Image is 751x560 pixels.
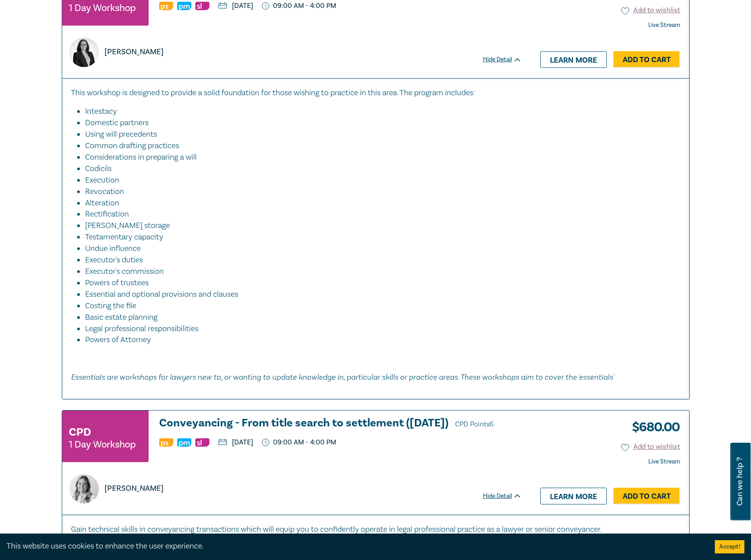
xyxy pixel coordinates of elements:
[483,492,531,500] div: Hide Detail
[621,442,680,452] button: Add to wishlist
[218,439,253,446] p: [DATE]
[85,186,672,198] li: Revocation
[71,372,614,381] em: Essentials are workshops for lawyers new to, or wanting to update knowledge in, particular skills...
[69,424,91,440] h3: CPD
[540,488,607,504] a: Learn more
[613,51,680,68] a: Add to Cart
[85,243,672,254] li: Undue influence
[85,106,672,117] li: Intestacy
[85,220,672,231] li: [PERSON_NAME] storage
[177,438,191,447] img: Practice Management & Business Skills
[69,474,99,504] img: https://s3.ap-southeast-2.amazonaws.com/leo-cussen-store-production-content/Contacts/Lydia%20East...
[85,198,672,209] li: Alteration
[71,524,680,535] p: Gain technical skills in conveyancing transactions which will equip you to confidently operate in...
[159,417,522,430] h3: Conveyancing - From title search to settlement ([DATE])
[218,2,253,9] p: [DATE]
[85,266,672,277] li: Executor's commission
[648,458,680,466] strong: Live Stream
[85,312,672,323] li: Basic estate planning
[71,87,680,99] p: This workshop is designed to provide a solid foundation for those wishing to practice in this are...
[7,541,702,552] div: This website uses cookies to enhance the user experience.
[85,140,672,152] li: Common drafting practices
[85,289,672,300] li: Essential and optional provisions and clauses
[85,152,672,163] li: Considerations in preparing a will
[85,254,672,266] li: Executor's duties
[262,438,336,447] p: 09:00 AM - 4:00 PM
[69,440,136,449] small: 1 Day Workshop
[105,46,164,58] p: [PERSON_NAME]
[159,2,173,10] img: Professional Skills
[177,2,191,10] img: Practice Management & Business Skills
[195,438,209,447] img: Substantive Law
[105,483,164,494] p: [PERSON_NAME]
[540,51,607,68] a: Learn more
[69,4,136,12] small: 1 Day Workshop
[85,129,672,140] li: Using will precedents
[195,2,209,10] img: Substantive Law
[85,300,672,312] li: Costing the file
[85,175,672,186] li: Execution
[621,5,680,15] button: Add to wishlist
[85,334,680,346] li: Powers of Attorney
[736,448,744,515] span: Can we help ?
[455,420,493,429] span: CPD Points 6
[159,417,522,430] a: Conveyancing - From title search to settlement ([DATE]) CPD Points6
[648,21,680,29] strong: Live Stream
[715,540,744,553] button: Accept cookies
[613,488,680,504] a: Add to Cart
[85,277,672,289] li: Powers of trustees
[85,117,672,129] li: Domestic partners
[159,438,173,447] img: Professional Skills
[483,55,531,64] div: Hide Detail
[85,209,672,220] li: Rectification
[625,417,680,437] h3: $ 680.00
[85,323,672,335] li: Legal professional responsibilities
[262,2,336,10] p: 09:00 AM - 4:00 PM
[85,231,672,243] li: Testamentary capacity
[85,163,672,175] li: Codicils
[69,37,99,67] img: https://s3.ap-southeast-2.amazonaws.com/leo-cussen-store-production-content/Contacts/Naomi%20Guye...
